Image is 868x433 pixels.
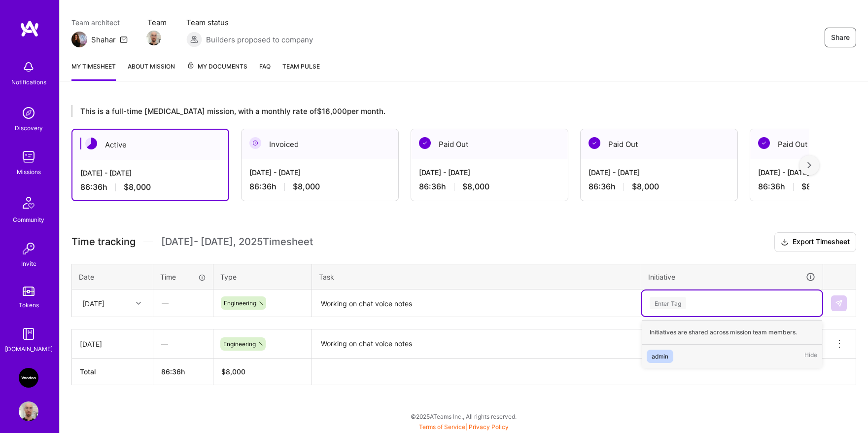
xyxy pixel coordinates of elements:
[5,344,53,354] div: [DOMAIN_NAME]
[153,331,213,357] div: —
[71,105,809,117] div: This is a full-time [MEDICAL_DATA] mission, with a monthly rate of $16,000 per month.
[186,32,202,47] img: Builders proposed to company
[71,17,128,28] span: Team architect
[419,423,509,431] span: |
[581,129,737,159] div: Paid Out
[825,28,856,47] button: Share
[17,191,40,215] img: Community
[23,287,35,296] img: tokens
[85,138,97,149] img: Active
[642,320,822,345] div: Initiatives are shared across mission team members.
[213,264,312,289] th: Type
[419,137,431,149] img: Paid Out
[831,33,850,42] span: Share
[19,147,38,167] img: teamwork
[72,130,228,160] div: Active
[419,167,560,178] div: [DATE] - [DATE]
[419,181,560,192] div: 86:36 h
[249,137,261,149] img: Invoiced
[71,236,136,248] span: Time tracking
[147,30,160,46] a: Team Member Avatar
[589,181,729,192] div: 86:36 h
[313,290,640,317] textarea: Working on chat voice notes
[20,20,39,37] img: logo
[71,61,116,81] a: My timesheet
[804,350,817,363] span: Hide
[80,182,220,192] div: 86:36 h
[213,359,312,385] th: $8,000
[650,295,686,311] div: Enter Tag
[313,330,640,358] textarea: Working on chat voice notes
[801,181,829,192] span: $8,000
[186,17,313,28] span: Team status
[71,32,87,47] img: Team Architect
[807,162,811,169] img: right
[19,368,38,388] img: VooDoo (BeReal): Engineering Execution Squad
[632,181,659,192] span: $8,000
[835,299,843,307] img: Submit
[187,61,247,81] a: My Documents
[293,181,320,192] span: $8,000
[411,129,568,159] div: Paid Out
[136,301,141,306] i: icon Chevron
[19,401,38,421] img: User Avatar
[589,167,729,178] div: [DATE] - [DATE]
[154,290,212,316] div: —
[652,351,668,361] div: admin
[223,340,256,348] span: Engineering
[781,237,789,248] i: icon Download
[80,168,220,178] div: [DATE] - [DATE]
[17,167,41,177] div: Missions
[16,368,41,388] a: VooDoo (BeReal): Engineering Execution Squad
[13,215,44,225] div: Community
[153,359,213,385] th: 86:36h
[187,61,247,72] span: My Documents
[124,182,151,192] span: $8,000
[419,423,465,431] a: Terms of Service
[648,271,816,283] div: Initiative
[146,31,161,45] img: Team Member Avatar
[774,232,856,252] button: Export Timesheet
[19,239,38,258] img: Invite
[11,77,46,87] div: Notifications
[259,61,271,81] a: FAQ
[80,339,145,349] div: [DATE]
[312,264,641,289] th: Task
[72,359,153,385] th: Total
[120,36,128,43] i: icon Mail
[160,272,206,282] div: Time
[16,401,41,421] a: User Avatar
[19,103,38,123] img: discovery
[249,181,390,192] div: 86:36 h
[589,137,600,149] img: Paid Out
[21,258,36,269] div: Invite
[91,35,116,45] div: Shahar
[59,404,868,429] div: © 2025 ATeams Inc., All rights reserved.
[242,129,398,159] div: Invoiced
[19,324,38,344] img: guide book
[128,61,175,81] a: About Mission
[758,137,770,149] img: Paid Out
[469,423,509,431] a: Privacy Policy
[161,236,313,248] span: [DATE] - [DATE] , 2025 Timesheet
[19,57,38,77] img: bell
[282,61,320,81] a: Team Pulse
[72,264,153,289] th: Date
[462,181,489,192] span: $8,000
[282,63,320,70] span: Team Pulse
[249,167,390,178] div: [DATE] - [DATE]
[19,300,39,310] div: Tokens
[224,299,256,307] span: Engineering
[147,17,167,28] span: Team
[82,298,104,308] div: [DATE]
[15,123,43,133] div: Discovery
[206,35,313,45] span: Builders proposed to company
